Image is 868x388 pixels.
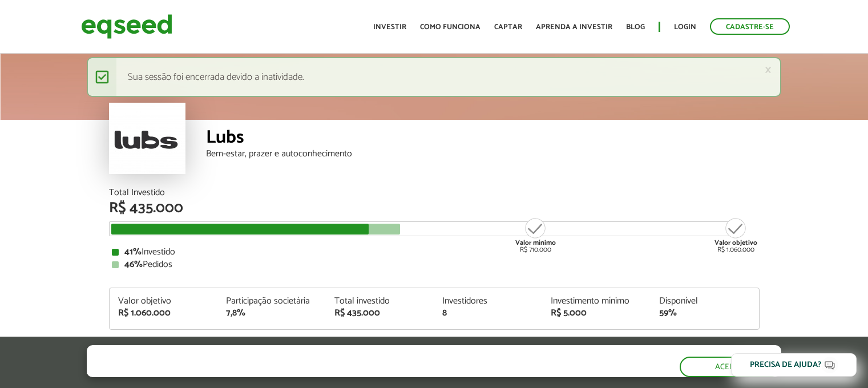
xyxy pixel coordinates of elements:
[420,23,481,31] a: Como funciona
[237,367,369,377] a: política de privacidade e de cookies
[765,64,772,76] a: ×
[112,260,757,269] div: Pedidos
[515,237,556,248] strong: Valor mínimo
[626,23,645,31] a: Blog
[551,309,642,318] div: R$ 5.000
[109,201,760,216] div: R$ 435.000
[536,23,612,31] a: Aprenda a investir
[659,297,750,306] div: Disponível
[680,357,781,377] button: Aceitar
[714,217,757,253] div: R$ 1.060.000
[87,57,781,97] div: Sua sessão foi encerrada devido a inatividade.
[334,309,426,318] div: R$ 435.000
[118,309,209,318] div: R$ 1.060.000
[442,309,534,318] div: 8
[373,23,406,31] a: Investir
[551,297,642,306] div: Investimento mínimo
[206,128,760,149] div: Lubs
[124,257,143,272] strong: 46%
[226,297,317,306] div: Participação societária
[334,297,426,306] div: Total investido
[494,23,522,31] a: Captar
[714,237,757,248] strong: Valor objetivo
[87,366,500,377] p: Ao clicar em "aceitar", você aceita nossa .
[659,309,750,318] div: 59%
[118,297,209,306] div: Valor objetivo
[109,188,760,197] div: Total Investido
[226,309,317,318] div: 7,8%
[81,11,172,42] img: EqSeed
[674,23,696,31] a: Login
[442,297,534,306] div: Investidores
[514,217,557,253] div: R$ 710.000
[124,244,142,260] strong: 41%
[710,18,790,35] a: Cadastre-se
[206,149,760,159] div: Bem-estar, prazer e autoconhecimento
[87,345,500,363] h5: O site da EqSeed utiliza cookies para melhorar sua navegação.
[112,248,757,257] div: Investido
